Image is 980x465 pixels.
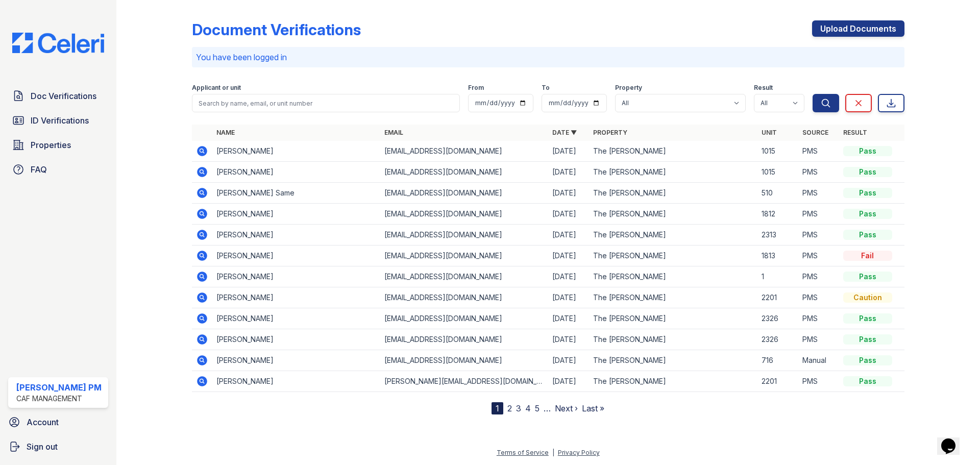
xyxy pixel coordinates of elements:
[212,308,380,329] td: [PERSON_NAME]
[589,162,757,183] td: The [PERSON_NAME]
[8,110,108,131] a: ID Verifications
[380,329,548,350] td: [EMAIL_ADDRESS][DOMAIN_NAME]
[4,412,112,432] a: Account
[589,225,757,246] td: The [PERSON_NAME]
[216,129,235,136] a: Name
[798,162,839,183] td: PMS
[542,84,550,92] label: To
[380,225,548,246] td: [EMAIL_ADDRESS][DOMAIN_NAME]
[380,266,548,287] td: [EMAIL_ADDRESS][DOMAIN_NAME]
[212,141,380,162] td: [PERSON_NAME]
[212,225,380,246] td: [PERSON_NAME]
[757,183,798,204] td: 510
[552,449,554,456] div: |
[589,287,757,308] td: The [PERSON_NAME]
[843,188,892,198] div: Pass
[192,20,361,39] div: Document Verifications
[31,163,47,176] span: FAQ
[468,84,484,92] label: From
[798,350,839,371] td: Manual
[548,287,589,308] td: [DATE]
[937,424,970,455] iframe: chat widget
[192,84,241,92] label: Applicant or unit
[843,209,892,219] div: Pass
[754,84,773,92] label: Result
[548,329,589,350] td: [DATE]
[548,141,589,162] td: [DATE]
[757,371,798,392] td: 2201
[548,308,589,329] td: [DATE]
[212,350,380,371] td: [PERSON_NAME]
[798,371,839,392] td: PMS
[798,225,839,246] td: PMS
[757,350,798,371] td: 716
[798,183,839,204] td: PMS
[582,403,604,413] a: Last »
[802,129,828,136] a: Source
[380,350,548,371] td: [EMAIL_ADDRESS][DOMAIN_NAME]
[589,246,757,266] td: The [PERSON_NAME]
[757,266,798,287] td: 1
[497,449,549,456] a: Terms of Service
[516,403,521,413] a: 3
[380,308,548,329] td: [EMAIL_ADDRESS][DOMAIN_NAME]
[798,141,839,162] td: PMS
[212,162,380,183] td: [PERSON_NAME]
[843,272,892,282] div: Pass
[589,141,757,162] td: The [PERSON_NAME]
[843,313,892,324] div: Pass
[27,416,59,428] span: Account
[196,51,900,63] p: You have been logged in
[589,183,757,204] td: The [PERSON_NAME]
[212,246,380,266] td: [PERSON_NAME]
[8,135,108,155] a: Properties
[757,287,798,308] td: 2201
[552,129,577,136] a: Date ▼
[589,350,757,371] td: The [PERSON_NAME]
[843,292,892,303] div: Caution
[380,183,548,204] td: [EMAIL_ADDRESS][DOMAIN_NAME]
[798,266,839,287] td: PMS
[27,440,58,453] span: Sign out
[16,394,102,404] div: CAF Management
[31,114,89,127] span: ID Verifications
[757,246,798,266] td: 1813
[843,376,892,386] div: Pass
[798,329,839,350] td: PMS
[8,86,108,106] a: Doc Verifications
[757,204,798,225] td: 1812
[492,402,503,414] div: 1
[212,287,380,308] td: [PERSON_NAME]
[380,204,548,225] td: [EMAIL_ADDRESS][DOMAIN_NAME]
[589,308,757,329] td: The [PERSON_NAME]
[843,334,892,345] div: Pass
[212,371,380,392] td: [PERSON_NAME]
[380,141,548,162] td: [EMAIL_ADDRESS][DOMAIN_NAME]
[548,246,589,266] td: [DATE]
[548,204,589,225] td: [DATE]
[555,403,578,413] a: Next ›
[843,251,892,261] div: Fail
[380,162,548,183] td: [EMAIL_ADDRESS][DOMAIN_NAME]
[548,183,589,204] td: [DATE]
[757,308,798,329] td: 2326
[535,403,540,413] a: 5
[4,436,112,457] a: Sign out
[843,167,892,177] div: Pass
[16,381,102,394] div: [PERSON_NAME] PM
[757,329,798,350] td: 2326
[589,329,757,350] td: The [PERSON_NAME]
[548,225,589,246] td: [DATE]
[380,246,548,266] td: [EMAIL_ADDRESS][DOMAIN_NAME]
[544,402,551,414] span: …
[4,33,112,53] img: CE_Logo_Blue-a8612792a0a2168367f1c8372b55b34899dd931a85d93a1a3d3e32e68fde9ad4.png
[558,449,600,456] a: Privacy Policy
[843,355,892,365] div: Pass
[798,204,839,225] td: PMS
[525,403,531,413] a: 4
[380,287,548,308] td: [EMAIL_ADDRESS][DOMAIN_NAME]
[548,266,589,287] td: [DATE]
[212,329,380,350] td: [PERSON_NAME]
[548,162,589,183] td: [DATE]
